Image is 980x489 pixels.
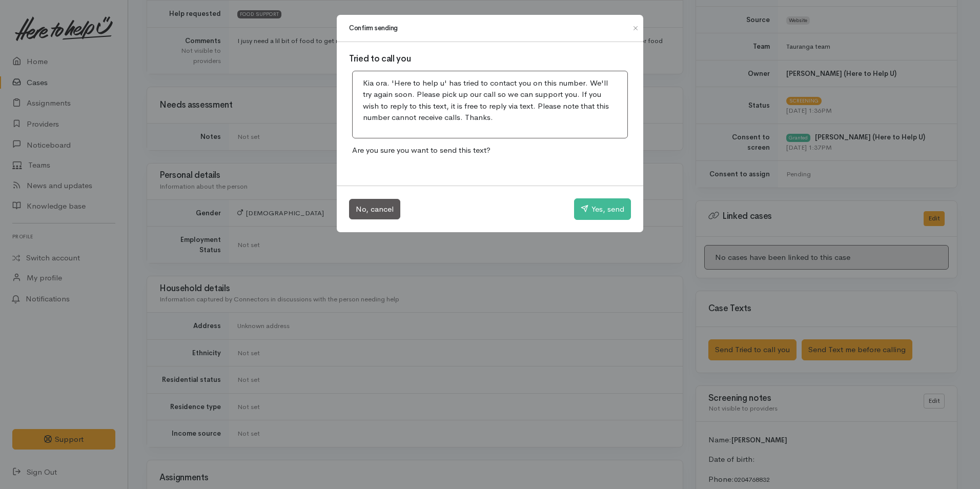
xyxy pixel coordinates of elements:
[349,23,398,33] h1: Confirm sending
[349,141,631,159] p: Are you sure you want to send this text?
[627,22,644,34] button: Close
[349,54,631,64] h3: Tried to call you
[363,77,617,124] p: Kia ora. 'Here to help u' has tried to contact you on this number. We'll try again soon. Please p...
[349,199,400,220] button: No, cancel
[574,198,631,220] button: Yes, send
